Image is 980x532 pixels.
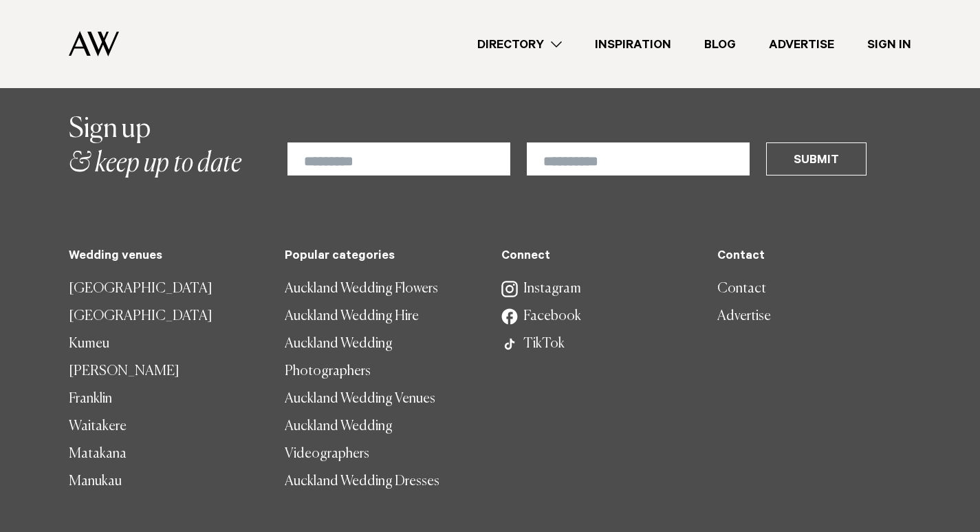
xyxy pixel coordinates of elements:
a: Directory [461,35,578,54]
a: Sign In [851,35,928,54]
a: Facebook [501,303,695,330]
h5: Popular categories [285,250,479,264]
a: Auckland Wedding Flowers [285,275,479,303]
a: Manukau [69,468,263,496]
a: Auckland Wedding Hire [285,303,479,330]
h2: & keep up to date [69,112,241,181]
span: Sign up [69,116,151,143]
a: [GEOGRAPHIC_DATA] [69,275,263,303]
img: Auckland Weddings Logo [69,31,119,56]
a: [GEOGRAPHIC_DATA] [69,303,263,330]
a: Matakana [69,440,263,468]
a: Kumeu [69,330,263,358]
a: TikTok [501,330,695,358]
a: Advertise [752,35,851,54]
h5: Wedding venues [69,250,263,264]
a: Blog [688,35,752,54]
a: Auckland Wedding Venues [285,385,479,413]
a: Contact [717,275,911,303]
a: Auckland Wedding Videographers [285,413,479,468]
a: Instagram [501,275,695,303]
h5: Connect [501,250,695,264]
h5: Contact [717,250,911,264]
a: Franklin [69,385,263,413]
a: Auckland Wedding Photographers [285,330,479,385]
a: Waitakere [69,413,263,440]
a: Inspiration [578,35,688,54]
button: Submit [766,142,867,175]
a: Auckland Wedding Dresses [285,468,479,496]
a: Advertise [717,303,911,330]
a: [PERSON_NAME] [69,358,263,385]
